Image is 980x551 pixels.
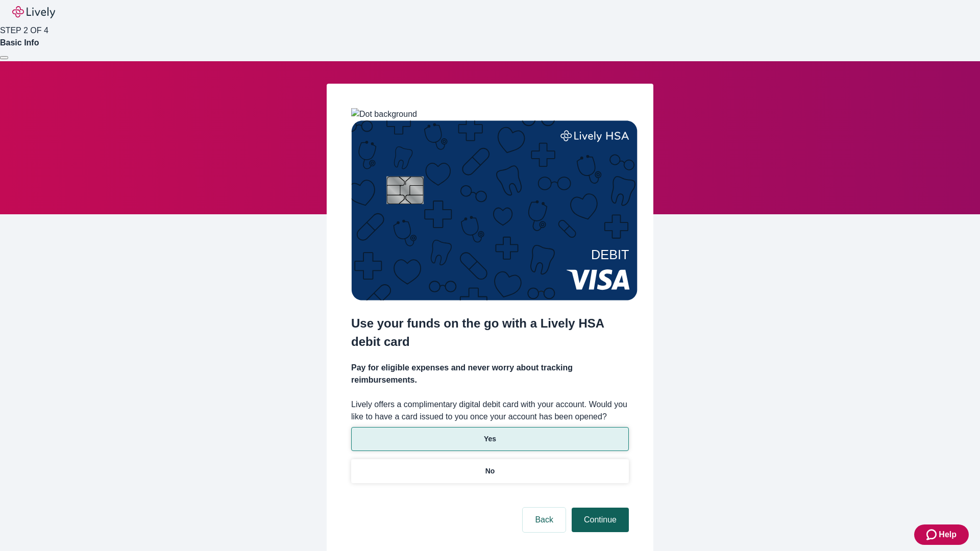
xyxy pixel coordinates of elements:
[572,508,629,532] button: Continue
[351,398,629,423] label: Lively offers a complimentary digital debit card with your account. Would you like to have a card...
[351,459,629,483] button: No
[351,427,629,451] button: Yes
[12,6,55,18] img: Lively
[484,434,496,444] p: Yes
[351,120,638,300] img: Debit card
[351,314,629,351] h2: Use your funds on the go with a Lively HSA debit card
[914,524,969,545] button: Zendesk support iconHelp
[926,529,939,541] svg: Zendesk support icon
[351,362,629,386] h4: Pay for eligible expenses and never worry about tracking reimbursements.
[351,108,417,120] img: Dot background
[523,508,566,532] button: Back
[939,529,957,541] span: Help
[485,466,495,477] p: No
